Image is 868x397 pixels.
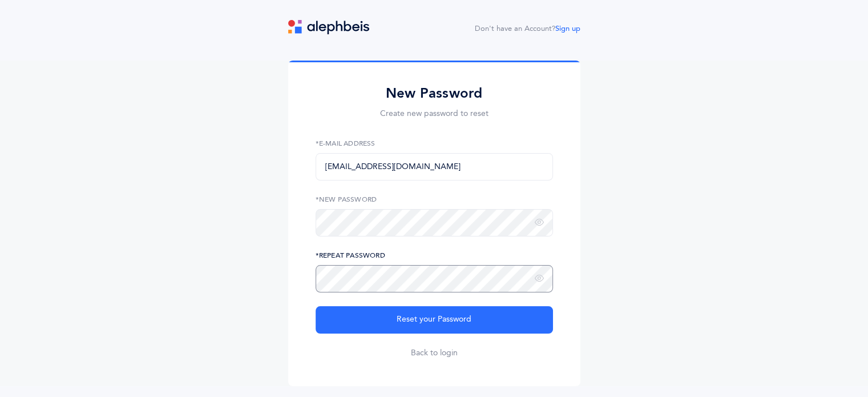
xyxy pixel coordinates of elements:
a: Sign up [555,25,580,33]
button: Reset your Password [316,306,553,334]
h2: New Password [316,85,553,102]
a: Back to login [411,347,458,359]
label: *E-Mail Address [316,138,553,149]
label: *Repeat Password [316,250,553,260]
img: logo.svg [288,20,369,34]
span: Reset your Password [397,314,471,326]
div: Don't have an Account? [475,23,580,35]
label: *New Password [316,194,553,204]
p: Create new password to reset [316,108,553,120]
